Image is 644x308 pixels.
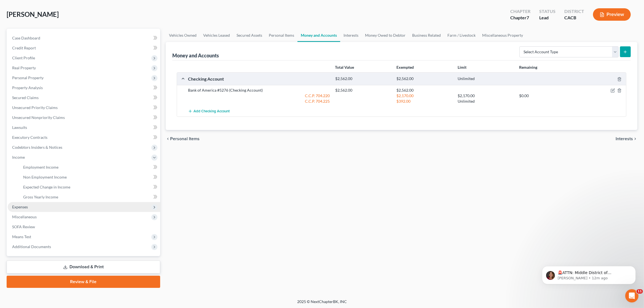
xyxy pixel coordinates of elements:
iframe: Intercom live chat [625,289,638,302]
span: Add Checking Account [194,109,230,114]
span: [PERSON_NAME] [7,10,59,18]
span: Codebtors Insiders & Notices [12,145,62,150]
button: chevron_left Personal Items [166,137,200,141]
a: Property Analysis [8,83,160,93]
span: Unsecured Nonpriority Claims [12,115,65,120]
a: Download & Print [7,261,160,274]
a: Business Related [409,29,444,42]
div: Unlimited [455,99,516,104]
span: Credit Report [12,46,36,50]
span: Unsecured Priority Claims [12,105,58,110]
div: $2,562.00 [394,76,455,81]
span: Personal Property [12,75,44,80]
strong: Exempted [396,65,414,70]
iframe: Intercom notifications message [534,254,644,293]
a: Secured Assets [233,29,265,42]
span: Executory Contracts [12,135,47,140]
div: $2,562.00 [332,87,394,93]
a: Unsecured Nonpriority Claims [8,113,160,123]
div: Chapter [510,8,530,15]
span: Expenses [12,205,28,209]
div: $0.00 [516,93,578,99]
a: Interests [340,29,362,42]
a: Gross Yearly Income [19,192,160,202]
a: Vehicles Owned [166,29,200,42]
i: chevron_right [633,137,637,141]
span: Secured Claims [12,95,39,100]
span: Gross Yearly Income [23,195,58,199]
span: Miscellaneous [12,214,37,219]
div: Bank of America #5276 (Checking Account) [185,87,332,93]
a: Money and Accounts [297,29,340,42]
div: $392.00 [394,99,455,104]
a: Employment Income [19,162,160,172]
div: Status [539,8,556,15]
a: Vehicles Leased [200,29,233,42]
a: Case Dashboard [8,33,160,43]
span: Case Dashboard [12,36,40,40]
span: Client Profile [12,55,35,60]
span: Personal Items [170,137,200,141]
div: Chapter [510,15,530,21]
a: Expected Change in Income [19,182,160,192]
span: Additional Documents [12,244,51,249]
span: Property Analysis [12,85,43,90]
span: Expected Change in Income [23,185,70,189]
div: Unlimited [455,76,516,81]
strong: Remaining [519,65,537,70]
a: Unsecured Priority Claims [8,103,160,113]
a: Personal Items [265,29,297,42]
a: Review & File [7,276,160,288]
div: $2,170.00 [455,93,516,99]
a: Miscellaneous Property [479,29,526,42]
div: C.C.P. 704.220 [185,93,332,99]
span: Interests [616,137,633,141]
a: SOFA Review [8,222,160,232]
div: Checking Account [185,76,332,82]
div: $2,562.00 [394,87,455,93]
a: Credit Report [8,43,160,53]
span: 7 [527,15,529,20]
a: Lawsuits [8,123,160,132]
a: Money Owed to Debtor [362,29,409,42]
div: Lead [539,15,556,21]
div: Money and Accounts [172,52,219,59]
div: C.C.P. 704.225 [185,99,332,104]
strong: Limit [458,65,467,70]
span: Real Property [12,65,36,70]
button: Preview [593,8,631,21]
div: $2,562.00 [332,76,394,81]
a: Executory Contracts [8,132,160,142]
a: Non Employment Income [19,172,160,182]
button: Interests chevron_right [616,137,637,141]
span: Lawsuits [12,125,27,130]
span: 11 [637,289,643,294]
i: chevron_left [166,137,170,141]
span: Means Test [12,234,31,239]
button: Add Checking Account [188,106,230,116]
strong: Total Value [335,65,354,70]
span: Employment Income [23,165,58,169]
span: Non Employment Income [23,175,67,179]
a: Secured Claims [8,93,160,103]
span: Income [12,155,25,160]
div: District [564,8,584,15]
span: SOFA Review [12,224,35,229]
div: CACB [564,15,584,21]
div: $2,170.00 [394,93,455,99]
a: Farm / Livestock [444,29,479,42]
